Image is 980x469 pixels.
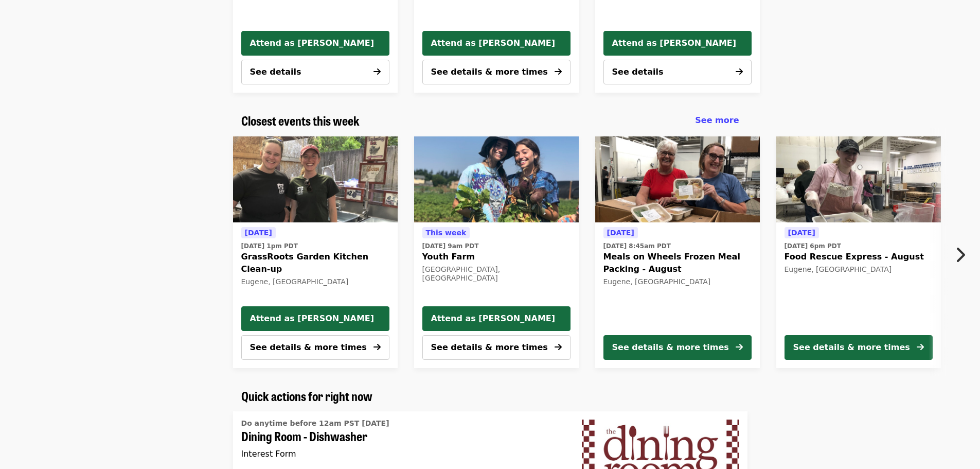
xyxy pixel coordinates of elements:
[612,67,664,77] span: See details
[422,241,479,251] time: [DATE] 9am PDT
[785,251,933,263] span: Food Rescue Express - August
[250,67,301,77] span: See details
[241,111,360,129] span: Closest events this week
[241,387,372,405] span: Quick actions for right now
[431,37,562,49] span: Attend as [PERSON_NAME]
[241,60,389,84] button: See details
[603,251,752,275] span: Meals on Wheels Frozen Meal Packing - August
[422,335,571,360] button: See details & more times
[612,341,729,354] div: See details & more times
[776,136,941,368] a: See details for "Food Rescue Express - August"
[233,136,398,223] img: GrassRoots Garden Kitchen Clean-up organized by FOOD For Lane County
[776,136,941,223] img: Food Rescue Express - August organized by FOOD For Lane County
[241,449,296,459] span: Interest Form
[373,342,381,352] i: arrow-right icon
[422,265,571,283] div: [GEOGRAPHIC_DATA], [GEOGRAPHIC_DATA]
[241,113,360,128] a: Closest events this week
[422,227,571,285] a: See details for "Youth Farm"
[603,335,752,360] button: See details & more times
[241,251,389,275] span: GrassRoots Garden Kitchen Clean-up
[250,312,381,325] span: Attend as [PERSON_NAME]
[788,229,815,237] span: [DATE]
[785,241,841,251] time: [DATE] 6pm PDT
[917,342,924,352] i: arrow-right icon
[250,37,381,49] span: Attend as [PERSON_NAME]
[373,67,381,77] i: arrow-right icon
[695,115,739,125] span: See more
[414,136,579,223] a: Youth Farm
[793,341,910,354] div: See details & more times
[422,60,571,84] button: See details & more times
[245,229,272,237] span: [DATE]
[736,342,743,352] i: arrow-right icon
[946,240,980,269] button: Next item
[607,229,634,237] span: [DATE]
[603,241,671,251] time: [DATE] 8:45am PDT
[241,306,389,331] button: Attend as [PERSON_NAME]
[241,429,557,444] span: Dining Room - Dishwasher
[431,342,548,352] span: See details & more times
[241,415,557,464] a: See details for "Dining Room - Dishwasher"
[241,241,298,251] time: [DATE] 1pm PDT
[426,229,467,237] span: This week
[612,37,743,49] span: Attend as [PERSON_NAME]
[431,67,548,77] span: See details & more times
[695,114,739,127] a: See more
[233,113,747,128] div: Closest events this week
[555,342,562,352] i: arrow-right icon
[250,342,367,352] span: See details & more times
[736,67,743,77] i: arrow-right icon
[603,31,752,56] button: Attend as [PERSON_NAME]
[414,136,579,223] img: Youth Farm organized by FOOD For Lane County
[241,227,389,288] a: See details for "GrassRoots Garden Kitchen Clean-up"
[603,60,752,84] button: See details
[785,265,933,274] div: Eugene, [GEOGRAPHIC_DATA]
[422,251,571,263] span: Youth Farm
[241,277,389,286] div: Eugene, [GEOGRAPHIC_DATA]
[595,136,760,223] img: Meals on Wheels Frozen Meal Packing - August organized by FOOD For Lane County
[603,277,752,286] div: Eugene, [GEOGRAPHIC_DATA]
[422,31,571,56] button: Attend as [PERSON_NAME]
[955,245,965,265] i: chevron-right icon
[241,335,389,360] button: See details & more times
[233,136,398,223] a: GrassRoots Garden Kitchen Clean-up
[595,136,760,368] a: See details for "Meals on Wheels Frozen Meal Packing - August"
[241,419,389,427] span: Do anytime before 12am PST [DATE]
[555,67,562,77] i: arrow-right icon
[785,335,933,360] button: See details & more times
[241,31,389,56] button: Attend as [PERSON_NAME]
[431,312,562,325] span: Attend as [PERSON_NAME]
[422,306,571,331] button: Attend as [PERSON_NAME]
